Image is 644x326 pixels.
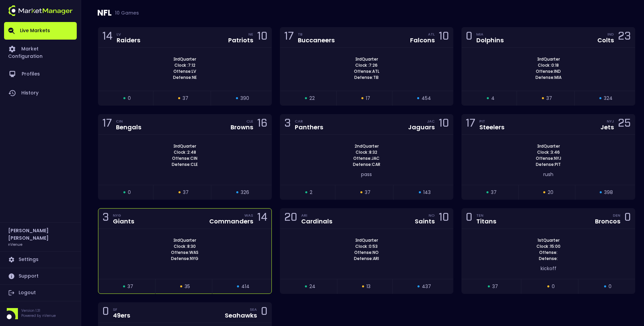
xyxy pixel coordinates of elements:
span: 3rd Quarter [171,56,198,62]
div: TEN [476,213,496,218]
div: Colts [597,37,614,43]
span: 3rd Quarter [353,237,380,243]
span: 0 [552,283,555,290]
div: IND [607,31,614,37]
span: 37 [183,95,188,102]
span: Clock : 15:00 [534,243,563,249]
span: 324 [604,95,613,102]
div: 17 [466,118,475,131]
div: ARI [301,213,332,218]
div: 0 [102,306,109,319]
div: Seahawks [225,312,257,319]
span: pass [361,171,372,178]
div: MIA [476,31,504,37]
span: 17 [366,95,370,102]
span: Offense: JAC [351,155,382,161]
div: Panthers [295,124,323,130]
span: Clock : 8:30 [172,243,198,249]
span: 0 [128,189,131,196]
div: Buccaneers [298,37,335,43]
a: Logout [4,285,77,301]
a: Settings [4,252,77,268]
div: Giants [113,218,134,224]
div: 17 [102,118,112,131]
a: History [4,84,77,103]
div: 3 [284,118,291,131]
span: Defense: CAR [351,161,382,168]
div: CIN [116,118,141,124]
span: 2nd Quarter [353,143,381,149]
div: TB [298,31,335,37]
div: 23 [618,31,631,44]
span: 35 [185,283,190,290]
span: 414 [241,283,249,290]
div: NO [429,213,435,218]
div: ATL [428,31,435,37]
span: 37 [365,189,371,196]
span: Offense: ATL [352,68,381,74]
span: 37 [546,95,552,102]
div: 20 [284,212,297,225]
span: Defense: NYG [169,256,200,262]
div: 10 [439,31,449,44]
span: 1st Quarter [535,237,562,243]
div: 10 [257,31,267,44]
div: LV [117,31,140,37]
a: Support [4,268,77,284]
span: 10 Games [112,10,139,16]
div: 10 [439,118,449,131]
span: 0 [128,95,131,102]
span: 37 [183,189,189,196]
div: Commanders [209,218,253,224]
div: 17 [284,31,294,44]
p: Powered by nVenue [21,313,56,318]
div: Raiders [117,37,140,43]
span: 390 [240,95,249,102]
p: Version 1.31 [21,308,56,313]
span: 37 [491,189,497,196]
span: Defense: CLE [170,161,200,168]
div: NE [248,31,253,37]
div: JAC [427,118,435,124]
div: 14 [102,31,113,44]
div: Version 1.31Powered by nVenue [4,308,77,319]
div: Broncos [595,218,620,224]
span: Clock : 3:46 [535,149,562,155]
div: 0 [624,212,631,225]
h3: nVenue [8,242,22,247]
div: Falcons [410,37,435,43]
div: Patriots [228,37,253,43]
span: Defense: [537,256,560,262]
span: Offense: LV [171,68,198,74]
span: 326 [241,189,249,196]
span: Offense: IND [534,68,563,74]
div: Browns [231,124,253,130]
span: 37 [127,283,133,290]
span: 3rd Quarter [535,56,562,62]
a: Live Markets [4,22,77,40]
div: WAS [244,213,253,218]
span: 2 [310,189,312,196]
span: 3rd Quarter [171,237,198,243]
span: Defense: ARI [352,256,381,262]
span: Clock : 0:18 [536,62,561,68]
div: Dolphins [476,37,504,43]
span: Clock : 8:32 [354,149,379,155]
div: CAR [295,118,323,124]
span: 20 [548,189,553,196]
div: 25 [618,118,631,131]
span: 3rd Quarter [171,143,198,149]
span: 37 [492,283,498,290]
div: SF [113,307,130,312]
span: kickoff [541,265,556,272]
div: Bengals [116,124,141,130]
div: DEN [613,213,620,218]
a: Market Configuration [4,40,77,65]
span: Defense: MIA [533,74,564,81]
span: 13 [366,283,371,290]
div: Saints [415,218,435,224]
span: Clock : 2:48 [172,149,198,155]
div: 0 [466,212,472,225]
span: 3rd Quarter [353,56,380,62]
a: Profiles [4,65,77,84]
